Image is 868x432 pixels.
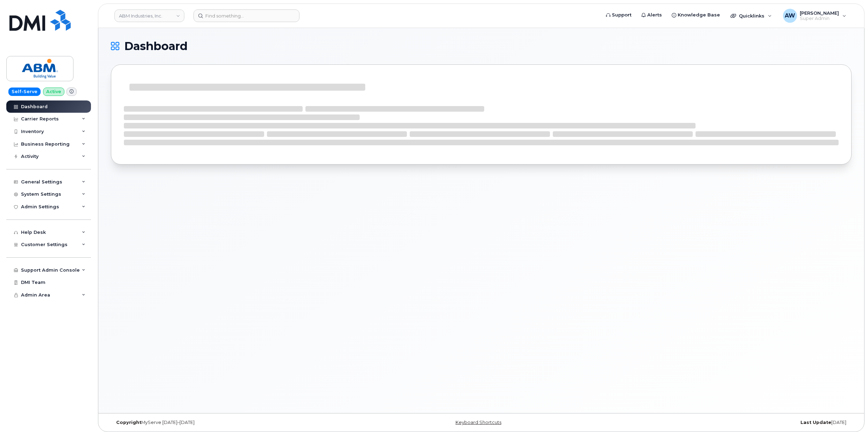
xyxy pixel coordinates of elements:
div: MyServe [DATE]–[DATE] [111,420,358,425]
strong: Last Update [800,420,831,425]
strong: Copyright [116,420,141,425]
a: Keyboard Shortcuts [456,420,501,425]
div: [DATE] [605,420,852,425]
span: Dashboard [124,41,188,51]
